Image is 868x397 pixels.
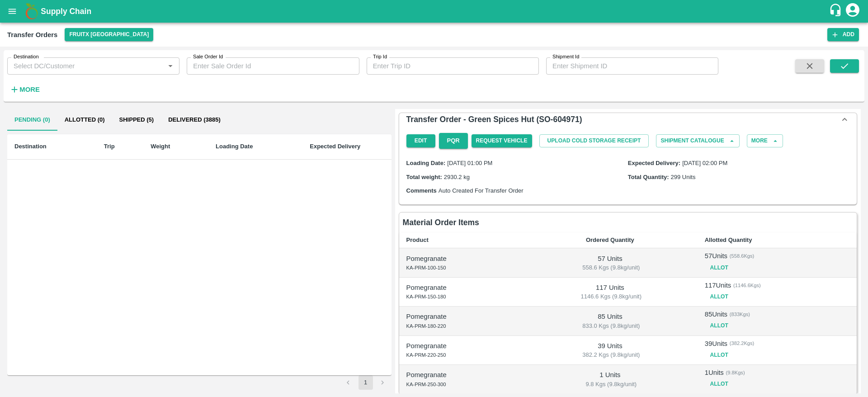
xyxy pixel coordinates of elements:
[406,174,442,180] label: Total weight:
[165,60,176,72] button: Open
[406,265,446,270] span: KA-PRM-100-150
[406,294,446,299] span: KA-PRM-150-180
[406,236,429,243] b: Product
[216,143,253,150] b: Loading Date
[628,160,680,166] label: Expected Delivery:
[656,134,739,147] button: Shipment Catalogue
[705,378,734,391] button: Allot
[151,143,170,150] b: Weight
[340,375,392,390] nav: pagination navigation
[406,312,515,321] p: Pomegranate
[406,160,446,166] label: Loading Date:
[705,319,734,332] button: Allot
[10,60,162,72] input: Select DC/Customer
[705,368,724,378] p: 1 Units
[406,254,515,264] p: Pomegranate
[65,28,153,41] button: Select DC
[705,290,734,303] button: Allot
[539,134,649,147] button: Upload Cold Storage Receipt
[705,261,734,274] button: Allot
[406,382,446,387] span: KA-PRM-250-300
[14,53,39,61] label: Destination
[730,252,754,260] span: ( 558.6 Kgs)
[726,369,745,377] span: ( 9.8 Kgs)
[444,174,470,180] span: 2930.2 kg
[530,283,690,293] p: 117 Units
[671,174,696,180] span: 299 Units
[530,370,690,380] p: 1 Units
[14,143,47,150] b: Destination
[367,57,539,75] input: Enter Trip ID
[472,134,532,147] button: Request Vehicle
[747,134,783,147] button: More
[733,281,761,289] span: ( 1146.6 Kgs)
[552,53,579,61] label: Shipment Id
[406,370,515,380] p: Pomegranate
[161,109,228,131] button: Delivered (3885)
[7,29,57,41] div: Transfer Orders
[628,174,669,180] label: Total Quantity:
[406,187,437,194] label: Comments
[730,310,750,318] span: ( 833 Kgs)
[705,280,731,290] p: 117 Units
[310,143,360,150] b: Expected Delivery
[705,251,727,261] p: 57 Units
[193,53,223,61] label: Sale Order Id
[112,109,161,131] button: Shipped (5)
[41,5,829,18] a: Supply Chain
[406,113,582,126] h6: Transfer Order - Green Spices Hut (SO-604971)
[406,341,515,351] p: Pomegranate
[532,264,690,272] span: 558.6 Kgs (9.8kg/unit)
[530,254,690,264] p: 57 Units
[2,1,23,22] button: open drawer
[19,86,40,93] strong: More
[705,236,752,243] b: Allotted Quantity
[829,3,844,19] div: customer-support
[406,134,435,147] button: Edit
[705,339,727,349] p: 39 Units
[406,283,515,293] p: Pomegranate
[532,293,690,301] span: 1146.6 Kgs (9.8kg/unit)
[532,380,690,389] span: 9.8 Kgs (9.8kg/unit)
[23,2,41,20] img: logo
[844,2,861,21] div: account of current user
[104,143,115,150] b: Trip
[827,28,859,41] button: Add
[530,312,690,321] p: 85 Units
[406,323,446,329] span: KA-PRM-180-220
[399,113,857,126] div: Transfer Order - Green Spices Hut (SO-604971)
[57,109,112,131] button: Allotted (0)
[530,341,690,351] p: 39 Units
[532,322,690,331] span: 833.0 Kgs (9.8kg/unit)
[41,7,91,16] b: Supply Chain
[373,53,387,61] label: Trip Id
[447,160,492,166] span: [DATE] 01:00 PM
[187,57,359,75] input: Enter Sale Order Id
[7,82,42,97] button: More
[705,349,734,362] button: Allot
[403,216,479,229] h6: Material Order Items
[359,375,373,390] button: page 1
[439,187,524,194] span: Auto Created For Transfer Order
[730,339,754,347] span: ( 382.2 Kgs)
[7,109,57,131] button: Pending (0)
[682,160,727,166] span: [DATE] 02:00 PM
[586,236,634,243] b: Ordered Quantity
[705,309,727,319] p: 85 Units
[532,351,690,359] span: 382.2 Kgs (9.8kg/unit)
[439,133,468,149] button: PQR
[546,57,718,75] input: Enter Shipment ID
[406,352,446,358] span: KA-PRM-220-250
